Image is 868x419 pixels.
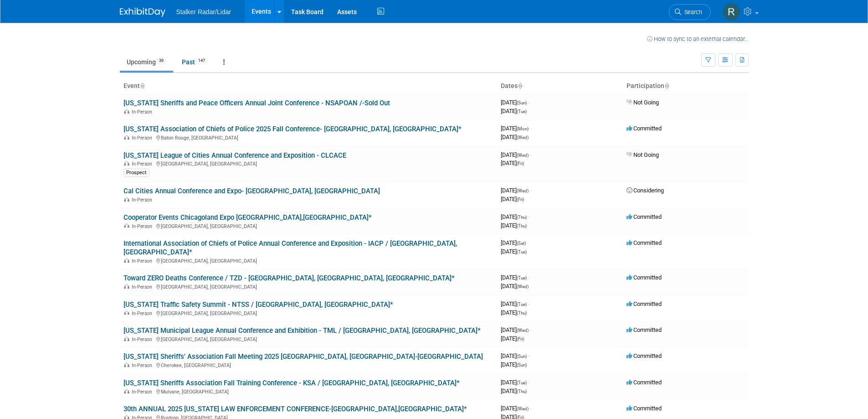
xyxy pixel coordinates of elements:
img: Robert Mele [723,3,740,21]
span: [DATE] [501,99,529,106]
span: [DATE] [501,213,529,220]
div: [GEOGRAPHIC_DATA], [GEOGRAPHIC_DATA] [123,222,493,229]
th: Participation [623,78,749,94]
span: [DATE] [501,405,531,412]
span: Search [681,9,702,16]
span: (Fri) [517,197,524,202]
span: - [528,300,529,307]
img: In-Person Event [124,310,129,315]
span: In-Person [132,197,155,203]
span: Committed [627,326,662,333]
a: Search [669,4,711,20]
span: (Tue) [517,302,527,307]
span: (Wed) [517,135,529,140]
span: [DATE] [501,108,527,114]
a: Upcoming39 [120,53,173,71]
span: [DATE] [501,274,529,281]
a: International Association of Chiefs of Police Annual Conference and Exposition - IACP / [GEOGRAPH... [123,239,457,256]
span: [DATE] [501,196,524,202]
span: Committed [627,274,662,281]
span: [DATE] [501,283,529,290]
span: [DATE] [501,134,529,140]
a: [US_STATE] Association of Chiefs of Police 2025 Fall Conference- [GEOGRAPHIC_DATA], [GEOGRAPHIC_D... [123,125,462,133]
span: (Sun) [517,100,527,105]
span: (Tue) [517,275,527,280]
a: Sort by Participation Type [664,82,669,89]
span: (Wed) [517,153,529,158]
span: Not Going [627,99,659,106]
img: In-Person Event [124,336,129,341]
img: In-Person Event [124,135,129,140]
div: [GEOGRAPHIC_DATA], [GEOGRAPHIC_DATA] [123,160,493,167]
img: In-Person Event [124,109,129,114]
span: (Thu) [517,310,527,316]
th: Dates [497,78,623,94]
a: Toward ZERO Deaths Conference / TZD - [GEOGRAPHIC_DATA], [GEOGRAPHIC_DATA], [GEOGRAPHIC_DATA]* [123,274,455,282]
span: [DATE] [501,160,524,166]
span: Considering [627,187,664,194]
span: [DATE] [501,352,529,359]
span: 147 [195,57,208,64]
th: Event [120,78,497,94]
span: (Wed) [517,406,529,411]
span: - [530,151,531,158]
span: [DATE] [501,309,527,316]
span: In-Person [132,336,155,342]
span: [DATE] [501,300,529,307]
span: - [528,213,529,220]
span: (Wed) [517,284,529,289]
span: (Tue) [517,380,527,385]
span: In-Person [132,310,155,316]
img: In-Person Event [124,389,129,393]
a: Sort by Start Date [518,82,522,89]
img: In-Person Event [124,223,129,228]
span: (Wed) [517,328,529,333]
span: (Thu) [517,389,527,394]
a: Cooperator Events Chicagoland Expo [GEOGRAPHIC_DATA],[GEOGRAPHIC_DATA]* [123,213,372,222]
a: Sort by Event Name [140,82,144,89]
img: In-Person Event [124,197,129,202]
span: (Wed) [517,188,529,193]
span: [DATE] [501,388,527,394]
span: Committed [627,239,662,246]
span: - [530,405,531,412]
img: In-Person Event [124,161,129,166]
span: (Sun) [517,362,527,367]
span: (Tue) [517,109,527,114]
span: (Sat) [517,241,526,246]
span: In-Person [132,284,155,290]
span: [DATE] [501,187,531,194]
span: In-Person [132,109,155,115]
div: [GEOGRAPHIC_DATA], [GEOGRAPHIC_DATA] [123,335,493,342]
span: [DATE] [501,335,524,342]
span: In-Person [132,223,155,229]
span: [DATE] [501,326,531,333]
span: In-Person [132,135,155,141]
span: [DATE] [501,222,527,229]
span: - [528,99,529,106]
img: In-Person Event [124,362,129,367]
span: [DATE] [501,151,531,158]
a: [US_STATE] Sheriffs and Peace Officers Annual Joint Conference - NSAPOAN /-Sold Out [123,99,390,107]
a: [US_STATE] Traffic Safety Summit - NTSS / [GEOGRAPHIC_DATA], [GEOGRAPHIC_DATA]* [123,300,393,309]
span: - [530,326,531,333]
span: [DATE] [501,361,527,368]
span: Stalker Radar/Lidar [176,8,231,16]
a: [US_STATE] Sheriffs Association Fall Training Conference - KSA / [GEOGRAPHIC_DATA], [GEOGRAPHIC_D... [123,379,460,387]
div: Baton Rouge, [GEOGRAPHIC_DATA] [123,134,493,141]
span: Committed [627,405,662,412]
div: Cherokee, [GEOGRAPHIC_DATA] [123,361,493,368]
img: In-Person Event [124,258,129,263]
span: In-Person [132,362,155,368]
span: (Thu) [517,215,527,220]
span: In-Person [132,258,155,264]
span: [DATE] [501,239,529,246]
span: 39 [156,57,166,64]
span: - [528,379,529,386]
span: In-Person [132,161,155,167]
span: Committed [627,352,662,359]
div: [GEOGRAPHIC_DATA], [GEOGRAPHIC_DATA] [123,309,493,316]
span: - [528,352,529,359]
div: Mulvane, [GEOGRAPHIC_DATA] [123,388,493,395]
span: [DATE] [501,125,531,132]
